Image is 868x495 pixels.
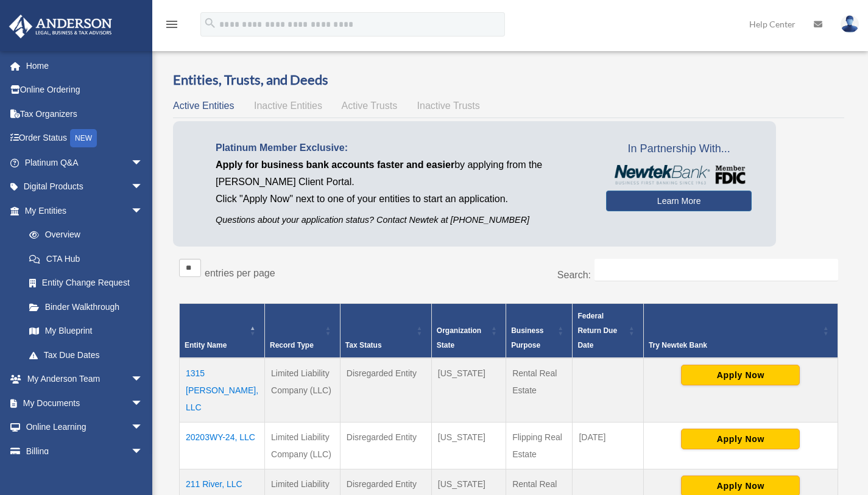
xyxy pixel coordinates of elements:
span: Active Trusts [342,100,398,111]
img: NewtekBankLogoSM.png [612,165,746,184]
label: Search: [557,270,591,280]
label: entries per page [205,268,275,278]
a: Overview [17,223,149,247]
td: Limited Liability Company (LLC) [265,358,340,423]
a: Online Learningarrow_drop_down [9,415,161,440]
a: My Documentsarrow_drop_down [9,391,161,415]
span: arrow_drop_down [131,150,155,175]
a: My Anderson Teamarrow_drop_down [9,367,161,391]
td: Disregarded Entity [340,423,431,469]
a: Order StatusNEW [9,126,161,151]
button: Apply Now [681,429,800,449]
td: Disregarded Entity [340,358,431,423]
a: Online Ordering [9,78,161,102]
p: Questions about your application status? Contact Newtek at [PHONE_NUMBER] [216,212,588,228]
td: [US_STATE] [431,358,506,423]
span: Apply for business bank accounts faster and easier [216,160,454,170]
a: Billingarrow_drop_down [9,439,161,463]
span: Federal Return Due Date [577,312,617,349]
span: arrow_drop_down [131,175,155,200]
img: Anderson Advisors Platinum Portal [5,15,116,38]
a: Learn More [606,191,752,211]
i: search [203,16,217,30]
td: Rental Real Estate [506,358,573,423]
td: [DATE] [573,423,643,469]
p: Platinum Member Exclusive: [216,139,588,156]
th: Organization State: Activate to sort [431,304,506,359]
span: Active Entities [173,100,234,111]
th: Try Newtek Bank : Activate to sort [643,304,838,359]
td: Limited Liability Company (LLC) [265,423,340,469]
a: Tax Due Dates [17,343,155,367]
span: Entity Name [185,341,227,349]
th: Entity Name: Activate to invert sorting [180,304,265,359]
span: arrow_drop_down [131,415,155,440]
span: arrow_drop_down [131,439,155,464]
div: Try Newtek Bank [649,338,819,353]
td: 20203WY-24, LLC [180,423,265,469]
a: My Blueprint [17,319,155,343]
th: Federal Return Due Date: Activate to sort [573,304,643,359]
td: 1315 [PERSON_NAME], LLC [180,358,265,423]
i: menu [164,17,179,32]
span: Tax Status [345,341,382,349]
span: Business Purpose [511,326,543,349]
td: [US_STATE] [431,423,506,469]
span: arrow_drop_down [131,198,155,223]
a: menu [164,21,179,32]
a: Tax Organizers [9,102,161,126]
a: Platinum Q&Aarrow_drop_down [9,150,161,175]
span: Record Type [270,341,314,349]
th: Business Purpose: Activate to sort [506,304,573,359]
h3: Entities, Trusts, and Deeds [173,71,844,90]
span: Organization State [437,326,481,349]
span: arrow_drop_down [131,391,155,416]
span: Inactive Trusts [417,100,480,111]
p: by applying from the [PERSON_NAME] Client Portal. [216,156,588,191]
button: Apply Now [681,365,800,385]
a: CTA Hub [17,247,155,271]
a: Home [9,54,161,78]
a: Entity Change Request [17,271,155,295]
th: Record Type: Activate to sort [265,304,340,359]
div: NEW [70,129,97,147]
img: User Pic [841,15,859,33]
td: Flipping Real Estate [506,423,573,469]
th: Tax Status: Activate to sort [340,304,431,359]
a: Digital Productsarrow_drop_down [9,175,161,199]
a: Binder Walkthrough [17,295,155,319]
span: arrow_drop_down [131,367,155,392]
p: Click "Apply Now" next to one of your entities to start an application. [216,191,588,208]
span: Inactive Entities [254,100,322,111]
span: In Partnership With... [606,139,752,159]
a: My Entitiesarrow_drop_down [9,198,155,223]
